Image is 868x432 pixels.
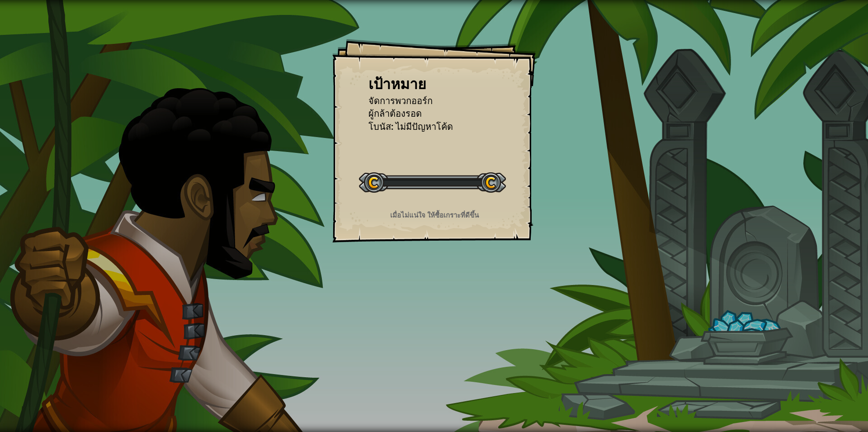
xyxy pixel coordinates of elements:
[357,95,497,108] li: จัดการพวกออร์ก
[368,107,422,119] span: ผู้กล้าต้องรอด
[344,210,525,220] p: เมื่อไม่แน่ใจ ให้ซื้อเกราะที่ดีขึ้น
[368,120,453,133] span: โบนัส: ไม่มีปัญหาโค้ด
[357,120,497,133] li: โบนัส: ไม่มีปัญหาโค้ด
[357,107,497,120] li: ผู้กล้าต้องรอด
[368,95,433,107] span: จัดการพวกออร์ก
[368,74,500,95] div: เป้าหมาย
